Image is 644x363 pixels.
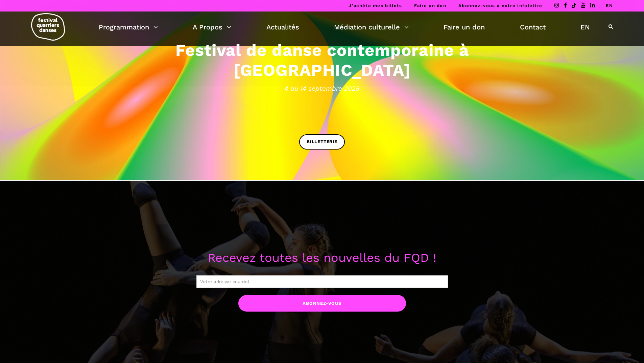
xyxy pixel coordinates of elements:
a: EN [606,3,613,8]
p: Recevez toutes les nouvelles du FQD ! [113,248,532,268]
a: Abonnez-vous à notre infolettre [458,3,542,8]
a: Actualités [266,21,299,33]
a: J’achète mes billets [349,3,402,8]
a: Contact [520,21,546,33]
img: logo-fqd-med [31,13,65,41]
a: Faire un don [414,3,446,8]
span: 4 au 14 septembre 2025 [113,83,532,93]
h3: Festival de danse contemporaine à [GEOGRAPHIC_DATA] [113,40,532,80]
a: EN [580,21,590,33]
input: Abonnez-vous [238,295,406,312]
a: A Propos [193,21,231,33]
a: Médiation culturelle [334,21,409,33]
span: BILLETTERIE [307,138,337,145]
a: BILLETTERIE [299,134,345,150]
a: Faire un don [444,21,485,33]
a: Programmation [99,21,158,33]
input: Votre adresse courriel [196,275,448,288]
